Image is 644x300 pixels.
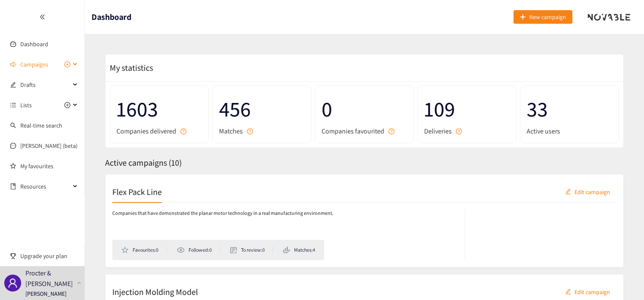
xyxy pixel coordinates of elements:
h2: Flex Pack Line [112,186,162,197]
li: Matches: 4 [283,246,315,254]
span: Active users [527,126,560,136]
span: Resources [20,178,70,195]
span: Matches [219,126,243,136]
span: 109 [424,92,510,126]
span: Drafts [20,76,70,93]
span: edit [565,189,571,195]
span: 0 [322,92,407,126]
h2: Injection Molding Model [112,286,198,297]
button: editEdit campaign [559,185,616,198]
li: Favourites: 0 [121,246,167,254]
a: Flex Pack LineeditEdit campaignCompanies that have demonstrated the planar motor technology in a ... [105,174,624,267]
span: 1603 [117,92,202,126]
a: My favourites [20,158,78,175]
span: plus-circle [64,102,70,108]
span: Lists [20,97,32,114]
a: Real-time search [20,122,62,129]
span: 33 [527,92,612,126]
span: question-circle [456,128,462,134]
a: Dashboard [20,40,48,48]
span: unordered-list [10,102,16,108]
span: My statistics [105,62,153,73]
span: question-circle [180,128,186,134]
span: plus [520,14,526,21]
span: Edit campaign [575,187,610,196]
span: Campaigns [20,56,48,73]
span: book [10,183,16,189]
span: trophy [10,253,16,259]
span: sound [10,61,16,67]
span: plus-circle [64,61,70,67]
span: Companies favourited [322,126,384,136]
p: [PERSON_NAME] [25,289,67,298]
span: New campaign [529,12,566,22]
li: To review: 0 [230,246,273,254]
button: plusNew campaign [514,10,572,24]
a: [PERSON_NAME] (beta) [20,142,78,150]
span: edit [10,82,16,88]
span: Upgrade your plan [20,247,78,264]
span: question-circle [389,128,394,134]
span: user [8,278,18,288]
span: Companies delivered [117,126,176,136]
span: 456 [219,92,305,126]
iframe: Chat Widget [506,208,644,300]
span: question-circle [247,128,253,134]
p: Procter & [PERSON_NAME] [25,268,74,289]
span: double-left [39,14,45,20]
span: Deliveries [424,126,452,136]
span: Active campaigns ( 10 ) [105,157,182,168]
li: Followed: 0 [177,246,220,254]
p: Companies that have demonstrated the planar motor technology in a real manufacturing environment. [112,209,333,217]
